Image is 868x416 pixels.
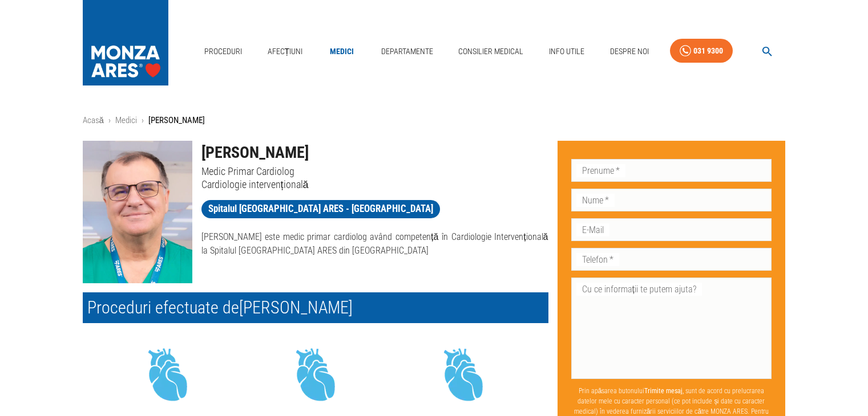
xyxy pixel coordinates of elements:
div: 031 9300 [693,44,723,58]
a: Acasă [83,115,104,125]
img: Dr. Ștefan Moț [83,141,192,283]
p: [PERSON_NAME] este medic primar cardiolog având competență în Cardiologie Intervențională la Spit... [201,230,548,258]
li: › [108,114,111,127]
h1: [PERSON_NAME] [201,141,548,165]
a: Proceduri [200,40,247,63]
a: Info Utile [544,40,589,63]
span: Spitalul [GEOGRAPHIC_DATA] ARES - [GEOGRAPHIC_DATA] [201,202,440,216]
a: 031 9300 [670,39,733,63]
p: Cardiologie intervențională [201,178,548,191]
p: [PERSON_NAME] [148,114,205,127]
li: › [142,114,144,127]
a: Consilier Medical [454,40,528,63]
a: Despre Noi [605,40,653,63]
nav: breadcrumb [83,114,786,127]
a: Spitalul [GEOGRAPHIC_DATA] ARES - [GEOGRAPHIC_DATA] [201,200,440,218]
a: Medici [115,115,137,125]
a: Afecțiuni [263,40,308,63]
h2: Proceduri efectuate de [PERSON_NAME] [83,292,548,323]
a: Medici [324,40,360,63]
b: Trimite mesaj [644,387,683,395]
a: Departamente [377,40,438,63]
p: Medic Primar Cardiolog [201,165,548,178]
